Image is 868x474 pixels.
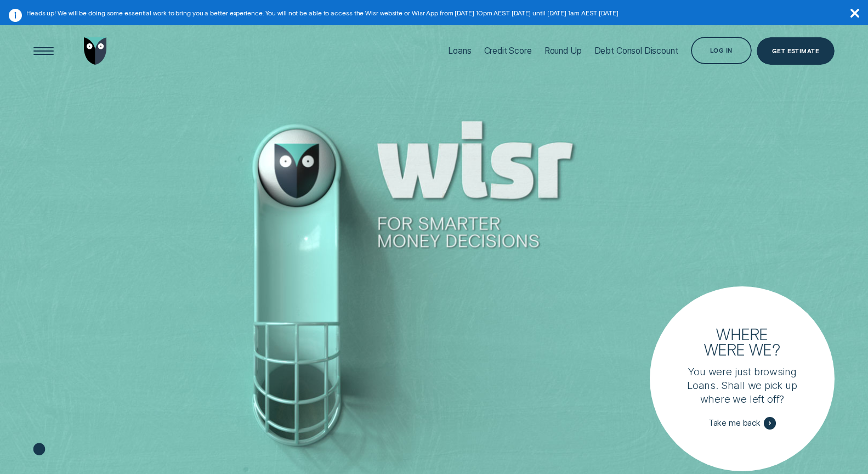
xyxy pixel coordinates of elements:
a: Debt Consol Discount [594,20,678,81]
a: Get Estimate [757,37,835,65]
button: Log in [691,37,752,64]
a: Credit Score [484,20,532,81]
span: Take me back [708,418,761,428]
div: Loans [448,46,471,56]
p: You were just browsing Loans. Shall we pick up where we left off? [681,365,803,406]
div: Round Up [544,46,582,56]
div: Debt Consol Discount [594,46,678,56]
div: Credit Score [484,46,532,56]
a: Go to home page [82,20,109,81]
button: Open Menu [30,37,58,65]
img: Wisr [84,37,107,65]
h3: Where were we? [697,326,787,357]
a: Where were we?You were just browsing Loans. Shall we pick up where we left off?Take me back [650,286,835,471]
a: Round Up [544,20,582,81]
a: Loans [448,20,471,81]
